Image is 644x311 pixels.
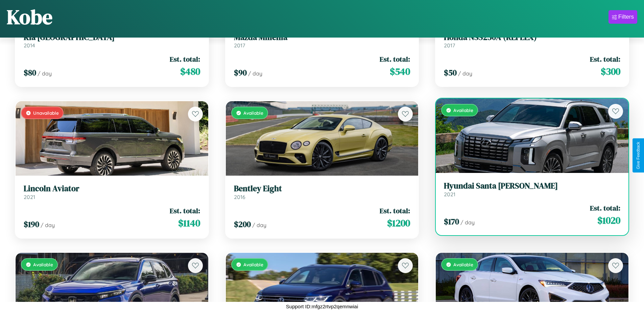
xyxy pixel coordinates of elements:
h3: Hyundai Santa [PERSON_NAME] [444,181,620,191]
a: Hyundai Santa [PERSON_NAME]2021 [444,181,620,198]
span: $ 170 [444,216,459,227]
a: Mazda Millenia2017 [234,32,410,49]
h3: Honda NSS250A (REFLEX) [444,32,620,42]
span: Est. total: [170,54,200,64]
span: $ 200 [234,219,251,230]
span: Available [243,262,263,267]
button: Filters [609,10,637,24]
p: Support ID: mfgz2rtvp2qemnwiai [286,302,358,311]
span: $ 190 [24,219,39,230]
div: Give Feedback [636,142,641,169]
span: Est. total: [590,203,620,213]
span: 2016 [234,194,245,200]
a: Bentley Eight2016 [234,184,410,200]
span: 2014 [24,42,35,49]
h3: Bentley Eight [234,184,410,194]
span: / day [460,219,475,226]
span: 2017 [234,42,245,49]
span: $ 80 [24,67,36,78]
span: Available [453,107,473,113]
span: 2021 [24,194,35,200]
span: 2017 [444,42,455,49]
span: / day [248,70,262,77]
span: Est. total: [380,54,410,64]
a: Honda NSS250A (REFLEX)2017 [444,32,620,49]
span: Available [243,110,263,116]
span: $ 50 [444,67,457,78]
span: 2021 [444,191,455,198]
span: Est. total: [590,54,620,64]
div: Filters [618,14,634,20]
span: $ 480 [180,65,200,78]
span: Available [453,262,473,267]
span: / day [41,222,55,228]
span: $ 90 [234,67,247,78]
span: $ 1200 [387,216,410,230]
a: Kia [GEOGRAPHIC_DATA]2014 [24,32,200,49]
h1: Kobe [7,3,52,31]
span: / day [38,70,52,77]
span: Unavailable [33,110,59,116]
span: $ 1020 [597,214,620,227]
span: $ 300 [601,65,620,78]
h3: Kia [GEOGRAPHIC_DATA] [24,32,200,42]
span: $ 540 [390,65,410,78]
span: Available [33,262,53,267]
span: / day [252,222,266,228]
span: Est. total: [380,206,410,216]
h3: Lincoln Aviator [24,184,200,194]
a: Lincoln Aviator2021 [24,184,200,200]
span: $ 1140 [178,216,200,230]
span: Est. total: [170,206,200,216]
span: / day [458,70,472,77]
